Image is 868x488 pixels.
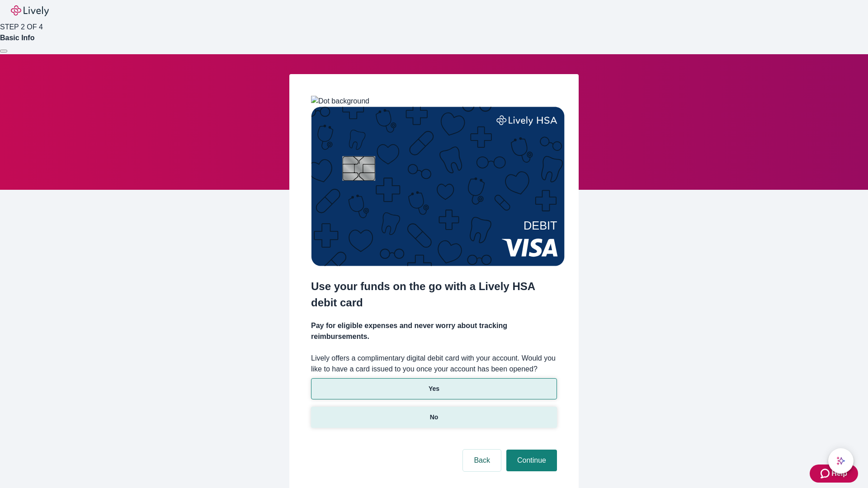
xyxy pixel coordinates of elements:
[831,468,847,479] span: Help
[430,413,439,422] p: No
[311,407,557,428] button: No
[828,448,854,474] button: chat
[311,96,369,107] img: Dot background
[836,456,845,465] svg: Lively AI Assistant
[311,378,557,399] button: Yes
[506,450,557,471] button: Continue
[429,384,439,394] p: Yes
[311,107,565,266] img: Debit card
[311,353,557,375] label: Lively offers a complimentary digital debit card with your account. Would you like to have a card...
[463,450,501,471] button: Back
[311,320,557,342] h4: Pay for eligible expenses and never worry about tracking reimbursements.
[11,5,49,16] img: Lively
[821,468,831,479] svg: Zendesk support icon
[311,278,557,311] h2: Use your funds on the go with a Lively HSA debit card
[810,465,858,483] button: Zendesk support iconHelp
